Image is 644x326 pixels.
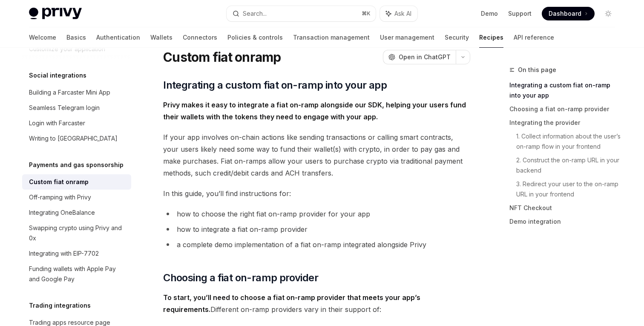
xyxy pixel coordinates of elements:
[380,6,417,21] button: Ask AI
[163,223,470,235] li: how to integrate a fiat on-ramp provider
[542,7,595,20] a: Dashboard
[163,49,281,65] h1: Custom fiat onramp
[22,205,131,220] a: Integrating OneBalance
[380,27,434,48] a: User management
[362,10,371,17] span: ⌘ K
[516,177,622,201] a: 3. Redirect your user to the on-ramp URL in your frontend
[243,9,267,19] div: Search...
[29,27,56,48] a: Welcome
[163,239,470,251] li: a complete demo implementation of a fiat on-ramp integrated alongside Privy
[163,131,470,179] span: If your app involves on-chain actions like sending transactions or calling smart contracts, your ...
[22,115,131,131] a: Login with Farcaster
[29,248,99,259] div: Integrating with EIP-7702
[383,50,456,64] button: Open in ChatGPT
[163,78,387,92] span: Integrating a custom fiat on-ramp into your app
[509,102,622,116] a: Choosing a fiat on-ramp provider
[183,27,217,48] a: Connectors
[22,85,131,100] a: Building a Farcaster Mini App
[516,130,622,153] a: 1. Collect information about the user’s on-ramp flow in your frontend
[66,27,86,48] a: Basics
[29,8,82,20] img: light logo
[163,101,466,121] strong: Privy makes it easy to integrate a fiat on-ramp alongside our SDK, helping your users fund their ...
[22,131,131,146] a: Writing to [GEOGRAPHIC_DATA]
[481,9,498,18] a: Demo
[29,103,100,113] div: Seamless Telegram login
[29,177,89,187] div: Custom fiat onramp
[227,6,376,21] button: Search...⌘K
[22,190,131,205] a: Off-ramping with Privy
[96,27,140,48] a: Authentication
[29,160,124,170] h5: Payments and gas sponsorship
[514,27,554,48] a: API reference
[163,208,470,220] li: how to choose the right fiat on-ramp provider for your app
[227,27,283,48] a: Policies & controls
[163,291,470,315] span: Different on-ramp providers vary in their support of:
[509,116,622,130] a: Integrating the provider
[508,9,532,18] a: Support
[479,27,503,48] a: Recipes
[29,87,110,98] div: Building a Farcaster Mini App
[293,27,370,48] a: Transaction management
[29,70,86,81] h5: Social integrations
[29,264,126,284] div: Funding wallets with Apple Pay and Google Pay
[394,9,411,18] span: Ask AI
[445,27,469,48] a: Security
[29,133,118,144] div: Writing to [GEOGRAPHIC_DATA]
[29,208,95,218] div: Integrating OneBalance
[518,65,556,75] span: On this page
[509,78,622,102] a: Integrating a custom fiat on-ramp into your app
[22,220,131,246] a: Swapping crypto using Privy and 0x
[549,9,581,18] span: Dashboard
[509,201,622,215] a: NFT Checkout
[399,53,451,61] span: Open in ChatGPT
[163,188,470,199] span: In this guide, you’ll find instructions for:
[163,293,420,314] strong: To start, you’ll need to choose a fiat on-ramp provider that meets your app’s requirements.
[22,174,131,190] a: Custom fiat onramp
[29,300,91,311] h5: Trading integrations
[29,118,85,128] div: Login with Farcaster
[601,7,615,20] button: Toggle dark mode
[163,271,318,285] span: Choosing a fiat on-ramp provider
[509,215,622,228] a: Demo integration
[516,153,622,177] a: 2. Construct the on-ramp URL in your backend
[150,27,172,48] a: Wallets
[22,261,131,287] a: Funding wallets with Apple Pay and Google Pay
[29,192,91,202] div: Off-ramping with Privy
[29,223,126,243] div: Swapping crypto using Privy and 0x
[22,246,131,261] a: Integrating with EIP-7702
[22,100,131,115] a: Seamless Telegram login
